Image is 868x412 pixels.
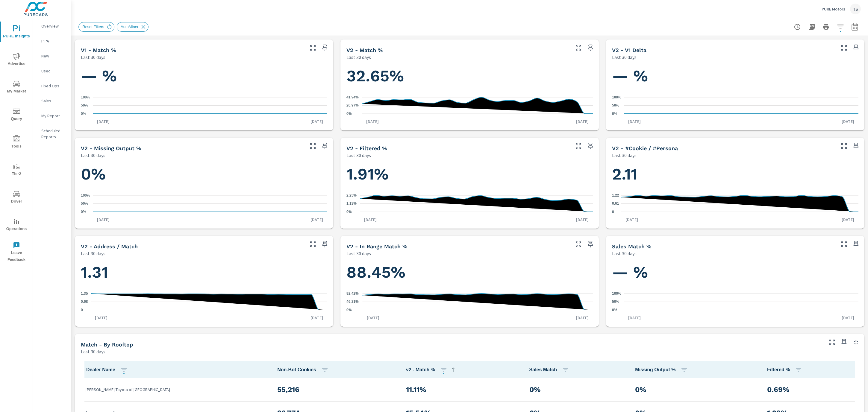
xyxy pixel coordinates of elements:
p: New [41,53,66,59]
span: Driver [2,190,31,205]
p: [DATE] [624,118,645,124]
div: Sales [33,96,71,105]
text: 1.13% [346,202,357,206]
h1: 2.11 [612,164,858,184]
p: Last 30 days [81,54,105,61]
p: Last 30 days [81,348,105,355]
span: Save this to your personalized report [320,239,330,249]
h5: Match - By Rooftop [81,341,133,348]
text: 1.22 [612,193,619,197]
text: 0 [81,308,83,312]
h1: — % [81,66,327,86]
h5: v1 - Match % [81,47,116,53]
div: AutoMiner [117,22,149,32]
div: Fixed Ops [33,81,71,90]
text: 100% [612,291,621,296]
span: PURE Insights [2,25,31,40]
button: Select Date Range [849,21,861,33]
div: My Report [33,111,71,120]
h5: v2 - In Range Match % [346,243,407,250]
p: [DATE] [572,315,593,321]
p: Sales [41,98,66,104]
button: Make Fullscreen [308,239,318,249]
button: Make Fullscreen [827,337,837,347]
span: Save this to your personalized report [839,337,849,347]
p: [DATE] [572,217,593,223]
h1: — % [612,262,858,282]
button: "Export Report to PDF" [806,21,818,33]
p: Last 30 days [612,250,637,257]
p: Used [41,68,66,74]
p: Fixed Ops [41,83,66,89]
p: [DATE] [306,217,327,223]
p: Last 30 days [346,54,371,61]
button: Minimize Widget [851,337,861,347]
p: Last 30 days [612,54,637,61]
span: Save this to your personalized report [851,141,861,151]
p: [DATE] [837,217,858,223]
text: 2.25% [346,193,357,197]
text: 46.21% [346,300,359,304]
p: [PERSON_NAME] Toyota of [GEOGRAPHIC_DATA] [86,387,268,393]
p: [DATE] [621,217,642,223]
div: nav menu [0,18,33,266]
button: Make Fullscreen [574,141,583,151]
p: Last 30 days [81,152,105,159]
button: Make Fullscreen [574,239,583,249]
h3: 0% [529,384,626,395]
h5: v2 - Address / Match [81,243,138,250]
p: [DATE] [306,118,327,124]
h5: v2 - Missing Output % [81,145,141,151]
h1: 1.91% [346,164,593,184]
button: Make Fullscreen [574,43,583,53]
button: Make Fullscreen [308,141,318,151]
text: 50% [612,104,619,108]
button: Make Fullscreen [839,43,849,53]
h5: Sales Match % [612,243,651,250]
span: Save this to your personalized report [320,141,330,151]
h1: — % [612,66,858,86]
p: [DATE] [93,118,114,124]
span: Save this to your personalized report [586,141,595,151]
text: 0% [346,308,352,312]
h1: 32.65% [346,66,593,86]
span: Dealer Name [86,366,130,373]
button: Apply Filters [834,21,846,33]
text: 0% [81,210,86,214]
p: Last 30 days [612,152,637,159]
text: 41.94% [346,95,359,99]
div: New [33,51,71,60]
button: Print Report [820,21,832,33]
h3: 0% [635,384,758,395]
text: 0.68 [81,300,88,304]
p: [DATE] [91,315,112,321]
h1: 0% [81,164,327,184]
span: Missing Output % [635,366,690,373]
span: Operations [2,218,31,232]
span: Query [2,108,31,122]
h5: v2 - v1 Delta [612,47,646,53]
p: [DATE] [572,118,593,124]
span: Leave Feedback [2,242,31,263]
text: 50% [81,202,88,206]
text: 0 [612,210,614,214]
p: PIPA [41,38,66,44]
p: Overview [41,23,66,29]
div: TS [850,4,861,14]
text: 0.61 [612,202,619,206]
h3: 11.11% [406,384,520,395]
text: 0% [612,112,617,116]
span: Tier2 [2,163,31,177]
text: 92.42% [346,291,359,296]
h5: v2 - #Cookie / #Persona [612,145,678,151]
h5: v2 - Match % [346,47,383,53]
text: 0% [612,308,617,312]
text: 100% [81,95,90,99]
button: Make Fullscreen [839,141,849,151]
span: Filtered % [767,366,805,373]
p: [DATE] [93,217,114,223]
p: Last 30 days [346,152,371,159]
text: 0% [81,112,86,116]
p: [DATE] [362,118,383,124]
span: Tools [2,135,31,150]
